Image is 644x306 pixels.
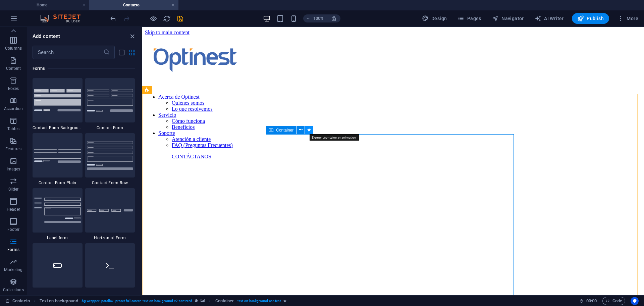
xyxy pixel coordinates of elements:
[3,287,23,293] p: Collections
[33,125,83,131] span: Contact Form Background
[33,180,83,186] span: Contact Form Plain
[87,209,133,212] img: form-horizontal.svg
[586,297,597,305] span: 00 00
[34,89,81,111] img: form-with-background.svg
[458,15,481,22] span: Pages
[7,227,19,232] p: Footer
[310,134,359,141] mark: Element contains an animation
[85,180,135,186] span: Contact Form Row
[87,141,133,169] img: contact-form-row.svg
[4,267,22,272] p: Marketing
[117,48,125,56] button: list-view
[5,146,21,152] p: Features
[419,13,450,24] button: Design
[87,89,133,111] img: contact-form.svg
[572,13,609,24] button: Publish
[489,13,527,24] button: Navigator
[7,126,19,132] p: Tables
[419,13,450,24] div: Design (Ctrl+Alt+Y)
[602,297,625,305] button: Code
[39,14,89,22] img: Editor Logo
[33,46,103,59] input: Search
[85,188,135,241] div: Horizontal Form
[4,106,23,111] p: Accordion
[591,298,592,303] span: :
[631,297,639,305] button: Usercentrics
[532,13,567,24] button: AI Writer
[5,46,22,51] p: Columns
[40,297,286,305] nav: breadcrumb
[128,32,136,40] button: close panel
[455,13,484,24] button: Pages
[236,297,281,305] span: . text-on-background-content
[8,187,19,192] p: Slider
[7,166,20,172] p: Images
[33,133,83,186] div: Contact Form Plain
[163,14,171,22] button: reload
[276,128,293,132] span: Container
[85,235,135,241] span: Horizontal Form
[617,15,638,22] span: More
[7,207,20,212] p: Header
[6,66,21,71] p: Content
[605,297,622,305] span: Code
[109,14,117,22] button: undo
[128,48,136,56] button: grid-view
[614,13,641,24] button: More
[89,1,178,9] h4: Contacto
[33,188,83,241] div: Label form
[176,14,184,22] button: save
[85,78,135,131] div: Contact Form
[33,32,60,40] h6: Add content
[163,15,171,22] i: Reload page
[579,297,597,305] h6: Session time
[109,15,117,22] i: Undo: Change link (Ctrl+Z)
[492,15,524,22] span: Navigator
[3,3,47,8] a: Skip to main content
[85,125,135,131] span: Contact Form
[5,297,30,305] a: Click to cancel selection. Double-click to open Pages
[33,235,83,241] span: Label form
[215,297,234,305] span: Click to select. Double-click to edit
[7,247,19,252] p: Forms
[8,86,19,91] p: Boxes
[422,15,447,22] span: Design
[85,133,135,186] div: Contact Form Row
[283,299,286,303] i: Element contains an animation
[34,198,81,223] img: contact-form-label.svg
[303,14,327,22] button: 100%
[81,297,193,305] span: . bg-wrapper .parallax .preset-fullscreen-text-on-background-v2-centered
[33,78,83,131] div: Contact Form Background
[577,15,604,22] span: Publish
[40,297,78,305] span: Click to select. Double-click to edit
[313,14,324,22] h6: 100%
[331,15,337,21] i: On resize automatically adjust zoom level to fit chosen device.
[535,15,564,22] span: AI Writer
[176,15,184,22] i: Save (Ctrl+S)
[34,148,81,163] img: contact-form-plain.svg
[33,64,135,72] h6: Forms
[195,299,198,303] i: This element is a customizable preset
[201,299,205,303] i: This element contains a background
